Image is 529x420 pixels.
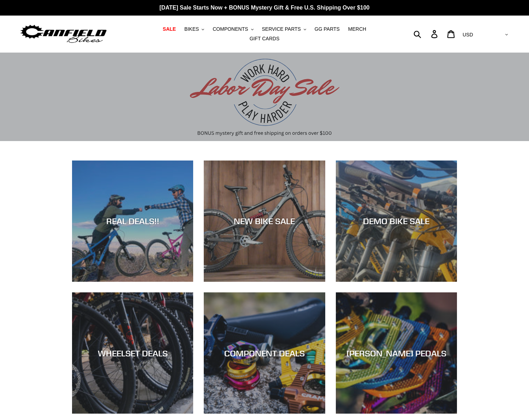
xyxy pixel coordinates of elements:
a: GIFT CARDS [246,34,283,43]
button: COMPONENTS [209,24,257,34]
span: MERCH [348,26,366,32]
span: GIFT CARDS [250,36,280,42]
span: SERVICE PARTS [262,26,301,32]
a: DEMO BIKE SALE [336,161,457,282]
a: [PERSON_NAME] PEDALS [336,292,457,414]
span: BIKES [184,26,199,32]
div: DEMO BIKE SALE [336,216,457,226]
a: GG PARTS [311,24,343,34]
div: COMPONENT DEALS [204,348,325,358]
a: WHEELSET DEALS [72,292,193,414]
img: Canfield Bikes [19,23,108,45]
span: SALE [163,26,176,32]
button: SERVICE PARTS [258,24,309,34]
a: SALE [159,24,179,34]
span: COMPONENTS [213,26,248,32]
a: MERCH [345,24,370,34]
input: Search [417,26,435,42]
div: NEW BIKE SALE [204,216,325,226]
button: BIKES [181,24,208,34]
a: REAL DEALS!! [72,161,193,282]
div: [PERSON_NAME] PEDALS [336,348,457,358]
div: REAL DEALS!! [72,216,193,226]
span: GG PARTS [315,26,340,32]
a: NEW BIKE SALE [204,161,325,282]
div: WHEELSET DEALS [72,348,193,358]
a: COMPONENT DEALS [204,292,325,414]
